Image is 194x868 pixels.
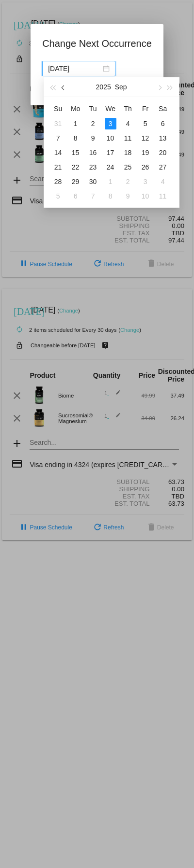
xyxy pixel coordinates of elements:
h1: Change Next Occurrence [42,36,152,51]
button: 2025 [96,77,111,97]
th: Thu [119,101,137,116]
td: 9/4/2025 [119,116,137,131]
td: 10/8/2025 [102,189,119,203]
div: 31 [52,118,64,129]
td: 9/10/2025 [102,131,119,145]
div: 13 [157,132,169,144]
td: 9/13/2025 [154,131,172,145]
div: 22 [70,161,81,173]
div: 11 [157,190,169,202]
td: 9/25/2025 [119,160,137,174]
td: 9/18/2025 [119,145,137,160]
div: 5 [52,190,64,202]
th: Fri [137,101,154,116]
td: 10/2/2025 [119,174,137,189]
td: 9/1/2025 [67,116,84,131]
button: Update [42,82,85,100]
td: 8/31/2025 [49,116,67,131]
td: 9/11/2025 [119,131,137,145]
div: 6 [157,118,169,129]
td: 10/9/2025 [119,189,137,203]
td: 9/8/2025 [67,131,84,145]
td: 9/23/2025 [84,160,102,174]
button: Previous month (PageUp) [58,77,69,97]
div: 14 [52,147,64,158]
div: 17 [105,147,116,158]
button: Last year (Control + left) [48,77,58,97]
td: 9/3/2025 [102,116,119,131]
td: 9/15/2025 [67,145,84,160]
div: 28 [52,176,64,187]
button: Sep [115,77,127,97]
div: 3 [140,176,151,187]
th: Sat [154,101,172,116]
div: 30 [87,176,99,187]
button: Next month (PageDown) [154,77,164,97]
td: 9/24/2025 [102,160,119,174]
div: 20 [157,147,169,158]
div: 1 [105,176,116,187]
td: 9/5/2025 [137,116,154,131]
td: 10/6/2025 [67,189,84,203]
div: 8 [105,190,116,202]
div: 9 [122,190,134,202]
th: Sun [49,101,67,116]
div: 7 [87,190,99,202]
div: 9 [87,132,99,144]
div: 3 [105,118,116,129]
div: 1 [70,118,81,129]
div: 21 [52,161,64,173]
div: 2 [122,176,134,187]
td: 9/22/2025 [67,160,84,174]
td: 9/26/2025 [137,160,154,174]
div: 29 [70,176,81,187]
div: 25 [122,161,134,173]
div: 26 [140,161,151,173]
div: 15 [70,147,81,158]
td: 9/30/2025 [84,174,102,189]
input: Select date [48,63,101,74]
td: 10/5/2025 [49,189,67,203]
th: Mon [67,101,84,116]
button: Next year (Control + right) [164,77,175,97]
div: 4 [157,176,169,187]
div: 27 [157,161,169,173]
td: 9/2/2025 [84,116,102,131]
div: 12 [140,132,151,144]
td: 9/16/2025 [84,145,102,160]
div: 5 [140,118,151,129]
div: 10 [140,190,151,202]
th: Tue [84,101,102,116]
div: 10 [105,132,116,144]
div: 18 [122,147,134,158]
div: 8 [70,132,81,144]
td: 9/14/2025 [49,145,67,160]
div: 24 [105,161,116,173]
div: 16 [87,147,99,158]
td: 9/28/2025 [49,174,67,189]
td: 10/11/2025 [154,189,172,203]
div: 19 [140,147,151,158]
div: 23 [87,161,99,173]
div: 11 [122,132,134,144]
div: 2 [87,118,99,129]
div: 4 [122,118,134,129]
td: 10/3/2025 [137,174,154,189]
th: Wed [102,101,119,116]
td: 9/6/2025 [154,116,172,131]
td: 9/19/2025 [137,145,154,160]
td: 9/7/2025 [49,131,67,145]
td: 9/21/2025 [49,160,67,174]
td: 9/17/2025 [102,145,119,160]
td: 10/4/2025 [154,174,172,189]
td: 10/7/2025 [84,189,102,203]
div: 6 [70,190,81,202]
td: 9/9/2025 [84,131,102,145]
td: 10/10/2025 [137,189,154,203]
td: 10/1/2025 [102,174,119,189]
td: 9/27/2025 [154,160,172,174]
td: 9/20/2025 [154,145,172,160]
td: 9/12/2025 [137,131,154,145]
div: 7 [52,132,64,144]
td: 9/29/2025 [67,174,84,189]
